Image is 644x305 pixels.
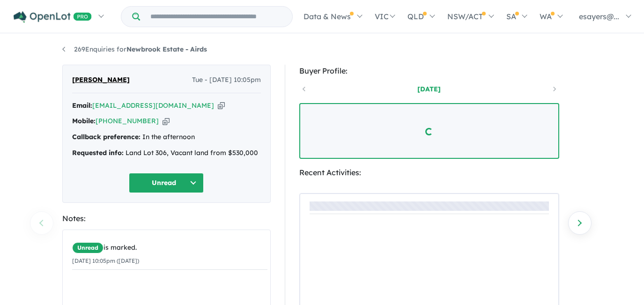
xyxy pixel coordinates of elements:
div: is marked. [72,242,267,253]
span: [PERSON_NAME] [72,74,130,86]
div: Recent Activities: [299,166,559,179]
strong: Callback preference: [72,133,141,141]
div: Buyer Profile: [299,65,559,77]
strong: Newbrook Estate - Airds [126,45,207,53]
a: 269Enquiries forNewbrook Estate - Airds [62,45,207,53]
a: [DATE] [389,84,469,94]
span: esayers@... [579,12,619,21]
div: Land Lot 306, Vacant land from $530,000 [72,148,261,159]
strong: Requested info: [72,149,124,157]
button: Unread [129,173,204,193]
button: Copy [163,116,170,126]
small: [DATE] 10:05pm ([DATE]) [72,257,139,264]
strong: Mobile: [72,117,96,125]
div: Notes: [62,212,271,225]
div: In the afternoon [72,132,261,143]
span: Unread [72,242,104,253]
a: [PHONE_NUMBER] [96,117,159,125]
img: Openlot PRO Logo White [14,11,92,23]
a: [EMAIL_ADDRESS][DOMAIN_NAME] [92,101,214,110]
span: Tue - [DATE] 10:05pm [192,74,261,86]
input: Try estate name, suburb, builder or developer [142,7,290,27]
strong: Email: [72,101,92,110]
button: Copy [218,101,225,111]
nav: breadcrumb [62,44,582,55]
